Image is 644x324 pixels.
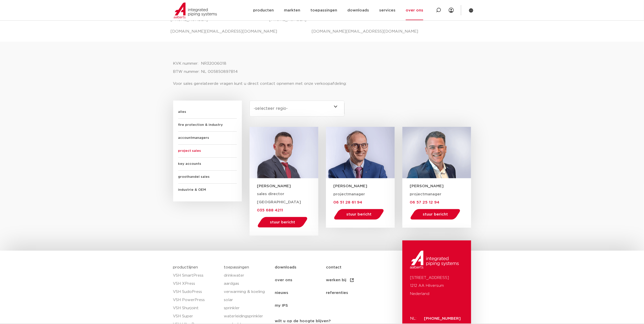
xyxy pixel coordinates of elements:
[410,183,471,189] h3: [PERSON_NAME]
[173,60,471,76] p: KVK nummer: NR32006018 BTW nummer: NL 005850897B14
[224,304,270,312] a: sprinkler
[410,200,440,204] span: 06 57 25 12 94
[224,288,270,296] a: verwarming & koeling
[253,1,423,20] nav: Menu
[334,183,395,189] h3: [PERSON_NAME]
[410,315,418,323] p: NL:
[178,158,237,171] span: key accounts
[173,272,219,280] a: VSH SmartPress
[178,119,237,132] span: fire protection & industry
[275,319,331,323] strong: wilt u op de hoogte blijven?
[334,192,365,196] span: projectmanager
[423,212,448,216] span: stuur bericht
[178,106,237,119] span: alles
[224,280,270,288] a: aardgas
[275,261,400,312] nav: Menu
[171,28,474,36] p: [DOMAIN_NAME][EMAIL_ADDRESS][DOMAIN_NAME] [DOMAIN_NAME][EMAIL_ADDRESS][DOMAIN_NAME]
[224,265,249,269] a: toepassingen
[347,1,369,20] a: downloads
[275,274,326,287] a: over ons
[173,296,219,304] a: VSH PowerPress
[224,272,270,280] a: drinkwater
[224,296,270,304] a: solar
[253,1,274,20] a: producten
[173,288,219,296] a: VSH SudoPress
[310,1,337,20] a: toepassingen
[173,80,471,88] p: Voor sales gerelateerde vragen kunt u direct contact opnemen met onze verkoopafdeling:
[410,274,463,298] p: [STREET_ADDRESS] 1212 AA Hilversum Nederland
[270,220,295,224] span: stuur bericht
[173,280,219,288] a: VSH XPress
[334,200,362,204] span: 06 51 28 61 94
[178,184,237,196] span: industrie & OEM
[346,212,372,216] span: stuur bericht
[257,183,318,189] h3: [PERSON_NAME]
[326,274,377,287] a: werken bij
[173,304,219,312] a: VSH Shurjoint
[334,200,362,204] a: 06 51 28 61 94
[178,132,237,145] span: accountmanagers
[275,287,326,299] a: nieuws
[275,299,326,312] a: my IPS
[326,261,377,274] a: contact
[275,261,326,274] a: downloads
[406,1,423,20] a: over ons
[257,208,283,212] a: 035 688 4211
[257,192,301,204] span: sales director [GEOGRAPHIC_DATA]
[326,287,377,299] a: referenties
[178,145,237,158] span: project sales
[379,1,395,20] a: services
[173,312,219,320] a: VSH Super
[284,1,300,20] a: markten
[178,171,237,184] span: groothandel sales
[410,192,442,196] span: projectmanager
[424,317,461,320] a: [PHONE_NUMBER]
[173,265,198,269] a: productlijnen
[410,200,440,204] a: 06 57 25 12 94
[224,312,270,320] a: waterleidingsprinkler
